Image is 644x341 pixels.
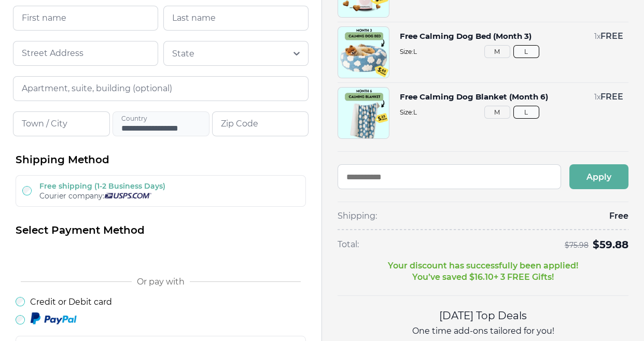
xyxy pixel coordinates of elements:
[39,191,104,201] span: Courier company:
[338,239,359,250] span: Total:
[513,45,539,58] button: L
[30,297,112,307] label: Credit or Debit card
[16,223,306,237] h2: Select Payment Method
[338,308,628,323] h2: [DATE] Top Deals
[569,164,628,189] button: Apply
[39,181,165,191] label: Free shipping (1-2 Business Days)
[104,193,151,198] img: Usps courier company
[593,238,628,251] span: $ 59.88
[400,31,531,42] button: Free Calming Dog Bed (Month 3)
[609,210,628,222] span: Free
[388,260,578,283] p: Your discount has successfully been applied! You’ve saved $ 16.10 + 3 FREE Gifts!
[16,246,306,266] iframe: Secure payment button frame
[338,210,377,222] span: Shipping:
[400,91,548,103] button: Free Calming Dog Blanket (Month 6)
[594,32,600,41] span: 1 x
[338,88,389,138] img: Free Calming Dog Blanket (Month 6)
[400,108,623,116] span: Size: L
[30,312,77,325] img: Paypal
[594,92,600,102] span: 1 x
[484,45,510,58] button: M
[565,241,589,249] span: $ 75.98
[513,106,539,119] button: L
[400,48,623,55] span: Size: L
[16,153,306,167] h2: Shipping Method
[600,31,623,41] span: FREE
[600,92,623,102] span: FREE
[137,277,185,287] span: Or pay with
[484,106,510,119] button: M
[338,325,628,337] p: One time add-ons tailored for you!
[338,27,389,78] img: Free Calming Dog Bed (Month 3)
